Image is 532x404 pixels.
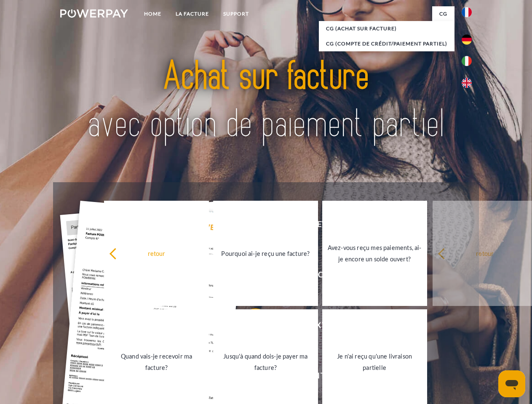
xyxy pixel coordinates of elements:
[80,40,452,161] img: title-powerpay_fr.svg
[109,351,204,373] div: Quand vais-je recevoir ma facture?
[327,242,422,265] div: Avez-vous reçu mes paiements, ai-je encore un solde ouvert?
[109,247,204,259] div: retour
[327,351,422,373] div: Je n'ai reçu qu'une livraison partielle
[137,6,168,21] a: Home
[462,78,472,88] img: en
[498,370,525,397] iframe: Bouton de lancement de la fenêtre de messagerie
[462,7,472,17] img: fr
[462,56,472,66] img: it
[319,36,454,51] a: CG (Compte de crédit/paiement partiel)
[319,21,454,36] a: CG (achat sur facture)
[322,201,427,306] a: Avez-vous reçu mes paiements, ai-je encore un solde ouvert?
[218,351,313,373] div: Jusqu'à quand dois-je payer ma facture?
[216,6,256,21] a: Support
[168,6,216,21] a: LA FACTURE
[462,35,472,45] img: de
[218,247,313,259] div: Pourquoi ai-je reçu une facture?
[432,6,454,21] a: CG
[60,9,128,18] img: logo-powerpay-white.svg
